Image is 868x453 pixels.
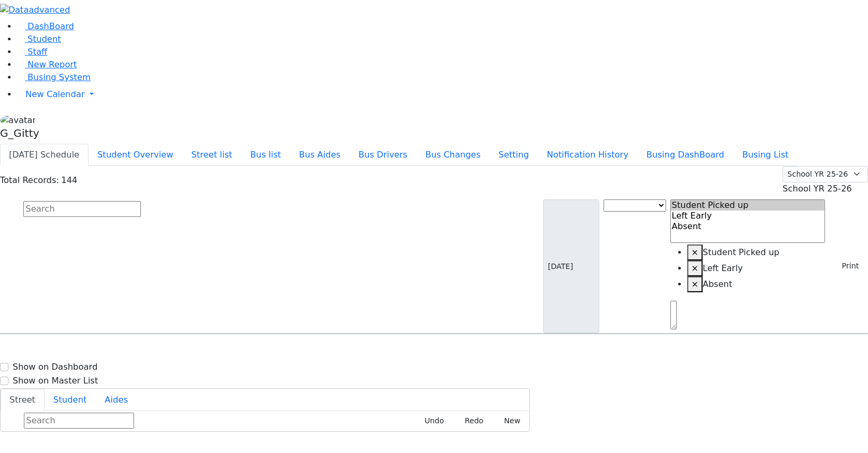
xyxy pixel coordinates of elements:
[687,276,703,292] button: Remove item
[17,34,61,44] a: Student
[28,34,61,44] span: Student
[290,144,349,166] button: Bus Aides
[687,245,826,260] li: Student Picked up
[45,389,96,411] button: Student
[492,413,525,429] button: New
[17,59,77,69] a: New Report
[13,374,98,387] label: Show on Master List
[61,175,77,185] span: 144
[28,47,47,57] span: Staff
[490,144,538,166] button: Setting
[417,144,490,166] button: Bus Changes
[17,84,868,105] a: New Calendar
[670,301,677,329] textarea: Search
[17,72,91,82] a: Busing System
[13,361,98,373] label: Show on Dashboard
[88,144,182,166] button: Student Overview
[28,21,74,31] span: DashBoard
[241,144,290,166] button: Bus list
[687,245,703,260] button: Remove item
[637,144,733,166] button: Busing DashBoard
[350,144,417,166] button: Bus Drivers
[692,247,698,257] span: ×
[687,260,703,276] button: Remove item
[413,413,449,429] button: Undo
[671,211,825,221] option: Left Early
[182,144,241,166] button: Street list
[453,413,488,429] button: Redo
[25,89,85,99] span: New Calendar
[733,144,798,166] button: Busing List
[829,258,864,274] button: Print
[23,201,141,217] input: Search
[687,260,826,276] li: Left Early
[671,221,825,232] option: Absent
[671,200,825,211] option: Student Picked up
[692,279,698,289] span: ×
[687,276,826,292] li: Absent
[703,263,743,273] span: Left Early
[17,21,74,31] a: DashBoard
[703,247,780,257] span: Student Picked up
[28,72,91,82] span: Busing System
[1,389,45,411] button: Street
[783,184,852,194] span: School YR 25-26
[538,144,637,166] button: Notification History
[1,411,529,431] div: Street
[17,47,47,57] a: Staff
[96,389,137,411] button: Aides
[692,263,698,273] span: ×
[24,413,134,429] input: Search
[703,279,732,289] span: Absent
[28,59,77,69] span: New Report
[783,166,868,182] select: Default select example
